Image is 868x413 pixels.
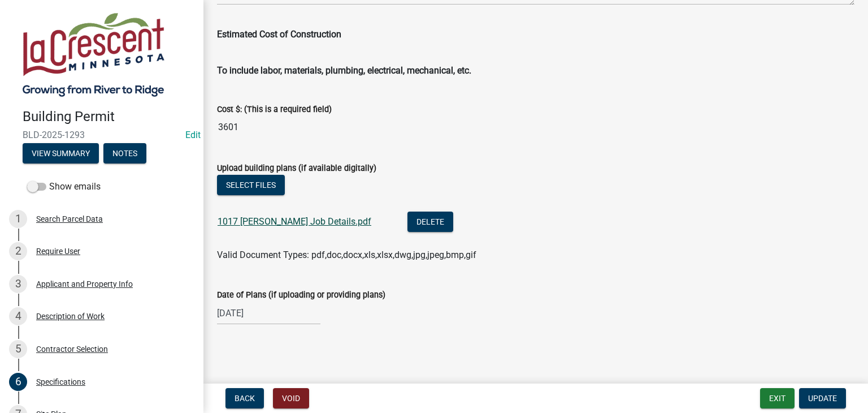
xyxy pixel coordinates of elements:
div: Contractor Selection [36,345,108,353]
div: Require User [36,247,80,255]
b: To include labor, materials, plumbing, electrical, mechanical, etc. [217,65,471,76]
div: Applicant and Property Info [36,280,133,288]
a: 1017 [PERSON_NAME] Job Details.pdf [218,216,371,227]
button: Notes [103,143,146,164]
button: Void [273,388,309,408]
h4: Building Permit [23,109,194,125]
div: 6 [9,373,27,391]
div: Specifications [36,378,85,386]
button: Exit [760,388,795,408]
label: Cost $: (This is a required field) [217,106,332,114]
span: Back [235,394,255,403]
span: Update [808,394,837,403]
div: Description of Work [36,312,105,320]
button: Delete [407,212,453,232]
wm-modal-confirm: Delete Document [407,217,453,228]
wm-modal-confirm: Summary [23,149,99,158]
button: Back [225,388,264,408]
label: Date of Plans (if uploading or providing plans) [217,291,385,299]
img: City of La Crescent, Minnesota [23,12,164,97]
button: View Summary [23,143,99,164]
div: 3 [9,275,27,293]
div: 1 [9,210,27,228]
div: 4 [9,307,27,325]
button: Select files [217,175,285,195]
wm-modal-confirm: Edit Application Number [185,130,201,140]
span: Estimated Cost of Construction [217,29,341,40]
span: Valid Document Types: pdf,doc,docx,xls,xlsx,dwg,jpg,jpeg,bmp,gif [217,249,476,260]
a: Edit [185,130,201,140]
div: 5 [9,340,27,358]
div: Search Parcel Data [36,215,103,223]
label: Show emails [27,180,101,193]
span: BLD-2025-1293 [23,130,181,140]
input: mm/dd/yyyy [217,302,320,325]
button: Update [799,388,846,408]
div: 2 [9,242,27,260]
wm-modal-confirm: Notes [103,149,146,158]
label: Upload building plans (if available digitally) [217,165,376,173]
